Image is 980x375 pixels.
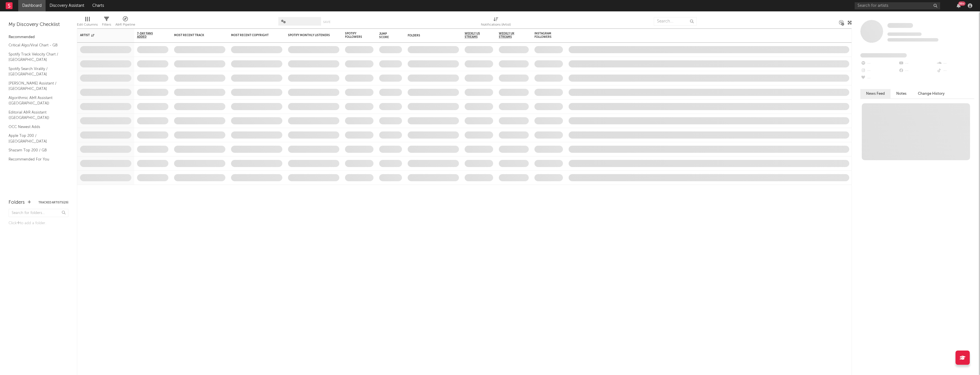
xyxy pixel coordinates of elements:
[38,201,68,204] button: Tracked Artists(29)
[887,38,938,42] span: 0 fans last week
[323,20,330,24] button: Save
[9,124,63,130] a: OCC Newest Adds
[9,51,63,63] a: Spotify Track Velocity Chart / [GEOGRAPHIC_DATA]
[77,14,98,31] div: Edit Columns
[77,21,98,28] div: Edit Columns
[408,34,450,37] div: Folders
[9,109,63,121] a: Editorial A&R Assistant ([GEOGRAPHIC_DATA])
[9,220,68,227] div: Click to add a folder.
[887,23,913,28] span: Some Artist
[231,34,274,37] div: Most Recent Copyright
[936,60,974,67] div: --
[936,67,974,75] div: --
[855,2,940,9] input: Search for artists
[912,89,950,98] button: Change History
[174,34,217,37] div: Most Recent Track
[379,32,393,39] div: Jump Score
[887,23,913,28] a: Some Artist
[9,66,63,77] a: Spotify Search Virality / [GEOGRAPHIC_DATA]
[9,34,68,41] div: Recommended
[9,199,25,206] div: Folders
[958,1,965,6] div: 99 +
[288,34,331,37] div: Spotify Monthly Listeners
[860,89,891,98] button: News Feed
[9,95,63,106] a: Algorithmic A&R Assistant ([GEOGRAPHIC_DATA])
[9,80,63,92] a: [PERSON_NAME] Assistant / [GEOGRAPHIC_DATA]
[102,21,111,28] div: Filters
[9,21,68,28] div: My Discovery Checklist
[465,32,485,39] span: Weekly US Streams
[887,32,922,36] span: Tracking Since: [DATE]
[9,147,63,153] a: Shazam Top 200 / GB
[9,42,63,48] a: Critical Algo/Viral Chart - GB
[345,32,365,39] div: Spotify Followers
[860,53,907,57] span: Fans Added by Platform
[115,21,135,28] div: A&R Pipeline
[654,17,697,26] input: Search...
[957,3,961,8] button: 99+
[102,14,111,31] div: Filters
[898,67,936,75] div: --
[481,14,511,31] div: Notifications (Artist)
[534,32,554,39] div: Instagram Followers
[9,133,63,144] a: Apple Top 200 / [GEOGRAPHIC_DATA]
[860,60,898,67] div: --
[898,60,936,67] div: --
[860,67,898,75] div: --
[80,34,123,37] div: Artist
[481,21,511,28] div: Notifications (Artist)
[115,14,135,31] div: A&R Pipeline
[9,156,63,162] a: Recommended For You
[9,209,68,217] input: Search for folders...
[860,75,898,82] div: --
[499,32,520,39] span: Weekly UK Streams
[891,89,912,98] button: Notes
[137,32,160,39] span: 7-Day Fans Added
